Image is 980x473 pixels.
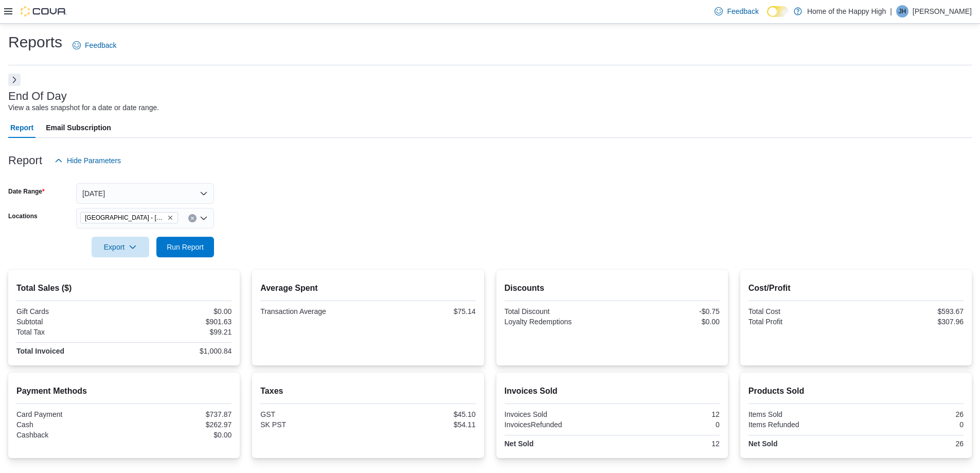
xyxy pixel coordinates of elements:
div: Subtotal [16,318,122,326]
div: $45.10 [370,410,475,418]
span: Run Report [167,242,204,252]
div: Total Profit [749,318,854,326]
h2: Discounts [505,282,720,294]
button: Open list of options [200,214,208,222]
div: Cash [16,421,122,429]
div: $54.11 [370,421,475,429]
div: InvoicesRefunded [505,421,610,429]
div: $901.63 [126,318,231,326]
div: $0.00 [614,318,720,326]
label: Date Range [8,187,45,196]
span: Feedback [727,6,758,16]
div: Items Refunded [749,421,854,429]
h2: Average Spent [260,282,475,294]
div: Gift Cards [16,307,122,316]
h2: Payment Methods [16,385,231,397]
button: Run Report [156,237,214,257]
span: Export [98,237,143,257]
h2: Cost/Profit [749,282,964,294]
span: Hide Parameters [67,155,121,166]
span: [GEOGRAPHIC_DATA] - [GEOGRAPHIC_DATA] - Fire & Flower [85,213,165,223]
div: $307.96 [858,318,964,326]
div: 0 [858,421,964,429]
strong: Net Sold [505,440,534,448]
div: $1,000.84 [126,347,231,355]
div: $99.21 [126,328,231,336]
a: Feedback [68,35,120,56]
h2: Products Sold [749,385,964,397]
button: [DATE] [76,183,214,204]
div: Loyalty Redemptions [505,318,610,326]
strong: Net Sold [749,440,778,448]
span: Feedback [85,40,116,50]
button: Export [92,237,149,257]
h3: Report [8,154,42,167]
span: Battleford - Battleford Crossing - Fire & Flower [80,212,178,223]
div: $0.00 [126,307,231,316]
p: Home of the Happy High [807,5,886,17]
div: Invoices Sold [505,410,610,418]
button: Remove Battleford - Battleford Crossing - Fire & Flower from selection in this group [167,215,173,221]
span: Email Subscription [46,117,111,138]
strong: Total Invoiced [16,347,64,355]
div: $737.87 [126,410,231,418]
input: Dark Mode [767,6,789,17]
span: Report [10,117,33,138]
p: [PERSON_NAME] [913,5,972,17]
a: Feedback [710,1,762,22]
h3: End Of Day [8,90,67,102]
div: Card Payment [16,410,122,418]
label: Locations [8,212,38,220]
div: 12 [614,440,720,448]
div: -$0.75 [614,307,720,316]
div: $75.14 [370,307,475,316]
h2: Invoices Sold [505,385,720,397]
h2: Taxes [260,385,475,397]
div: View a sales snapshot for a date or date range. [8,102,159,113]
div: Cashback [16,431,122,439]
div: 26 [858,410,964,418]
div: Transaction Average [260,307,366,316]
div: Total Discount [505,307,610,316]
div: GST [260,410,366,418]
div: Items Sold [749,410,854,418]
div: Joshua Hunt [896,5,908,17]
div: $262.97 [126,421,231,429]
button: Clear input [188,214,197,222]
button: Next [8,74,21,86]
span: JH [899,5,906,17]
p: | [890,5,892,17]
div: $0.00 [126,431,231,439]
div: 0 [614,421,720,429]
div: 26 [858,440,964,448]
div: $593.67 [858,307,964,316]
button: Hide Parameters [50,150,125,171]
div: Total Tax [16,328,122,336]
div: SK PST [260,421,366,429]
img: Cova [21,6,67,16]
div: Total Cost [749,307,854,316]
div: 12 [614,410,720,418]
h2: Total Sales ($) [16,282,231,294]
h1: Reports [8,32,62,52]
